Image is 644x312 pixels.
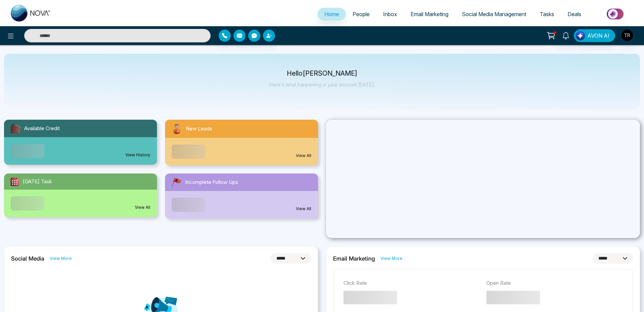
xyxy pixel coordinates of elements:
[343,279,480,287] p: Click Rate
[353,11,370,17] span: People
[161,120,322,165] a: New LeadsView All
[9,122,21,134] img: availableCredit.svg
[186,125,212,133] span: New Leads
[411,11,448,17] span: Email Marketing
[540,11,554,17] span: Tasks
[170,122,183,135] img: newLeads.svg
[161,173,322,219] a: Incomplete Follow UpsView All
[135,204,150,210] a: View All
[24,125,60,132] span: Available Credit
[533,8,561,21] a: Tasks
[11,5,51,22] img: Nova CRM Logo
[455,8,533,21] a: Social Media Management
[185,179,238,186] span: Incomplete Follow Ups
[622,30,633,41] img: User Avatar
[333,255,375,262] h2: Email Marketing
[380,255,402,262] a: View More
[574,29,615,42] button: AVON AI
[587,32,609,40] span: AVON AI
[50,255,72,262] a: View More
[23,178,52,186] span: [DATE] Task
[376,8,404,21] a: Inbox
[9,176,20,187] img: todayTask.svg
[318,8,346,21] a: Home
[11,255,44,262] h2: Social Media
[383,11,397,17] span: Inbox
[296,206,311,212] a: View All
[296,153,311,159] a: View All
[591,6,640,22] img: Market-place.gif
[462,11,526,17] span: Social Media Management
[568,11,581,17] span: Deals
[404,8,455,21] a: Email Marketing
[576,31,585,40] img: Lead Flow
[125,152,150,158] a: View History
[269,82,375,87] p: Here's what happening in your account [DATE].
[561,8,588,21] a: Deals
[269,71,375,76] p: Hello [PERSON_NAME]
[170,176,182,188] img: followUps.svg
[324,11,339,17] span: Home
[346,8,376,21] a: People
[486,279,623,287] p: Open Rate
